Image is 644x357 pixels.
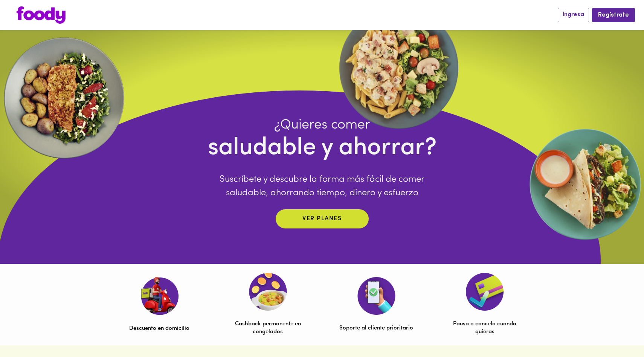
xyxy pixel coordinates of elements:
[208,117,436,133] h4: ¿Quieres comer
[302,215,342,223] p: Ver planes
[526,126,644,243] img: EllipseRigth.webp
[231,320,305,336] p: Cashback permanente en congelados
[208,133,436,163] h4: saludable y ahorrar?
[600,313,636,349] iframe: Messagebird Livechat Widget
[140,277,179,315] img: Descuento en domicilio
[357,277,395,315] img: Soporte al cliente prioritario
[276,209,369,228] button: Ver planes
[448,320,522,336] p: Pausa o cancela cuando quieras
[335,4,463,132] img: ellipse.webp
[592,8,635,22] button: Regístrate
[17,6,66,24] img: logo.png
[598,12,629,19] span: Regístrate
[563,11,584,18] span: Ingresa
[129,325,189,332] p: Descuento en domicilio
[558,8,589,22] button: Ingresa
[208,173,436,200] p: Suscríbete y descubre la forma más fácil de comer saludable, ahorrando tiempo, dinero y esfuerzo
[249,273,287,311] img: Cashback permanente en congelados
[466,273,504,311] img: Pausa o cancela cuando quieras
[339,324,413,332] p: Soporte al cliente prioritario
